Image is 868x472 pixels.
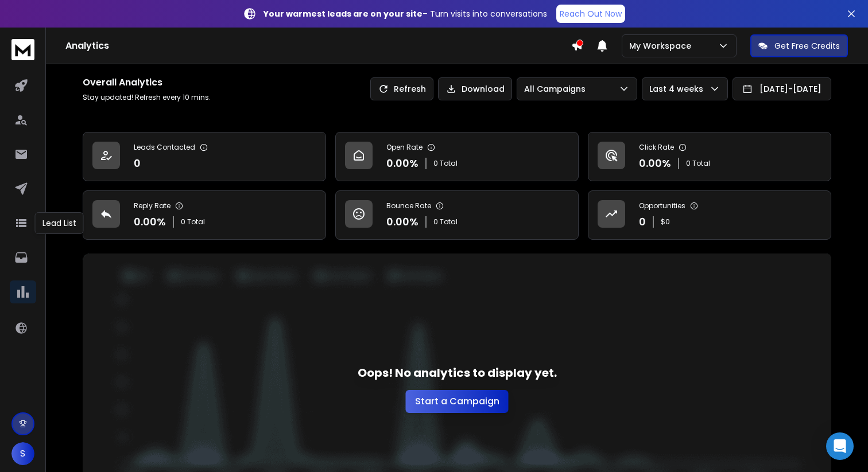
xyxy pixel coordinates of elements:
p: 0 Total [686,159,710,168]
div: Lead List [35,212,84,234]
p: 0 [639,214,646,230]
p: 0 Total [433,159,458,168]
p: Refresh [394,83,426,95]
p: Reply Rate [134,201,170,210]
a: Open Rate0.00%0 Total [335,132,579,181]
p: Bounce Rate [386,201,431,210]
a: Click Rate0.00%0 Total [588,132,831,181]
p: My Workspace [629,40,696,52]
button: [DATE]-[DATE] [733,77,831,100]
button: S [11,442,34,465]
p: 0.00 % [386,214,418,230]
a: Reply Rate0.00%0 Total [83,190,326,240]
p: – Turn visits into conversations [263,8,547,19]
p: All Campaigns [524,83,590,95]
button: Start a Campaign [406,390,509,413]
p: Stay updated! Refresh every 10 mins. [83,93,211,102]
p: Reach Out Now [560,8,622,19]
p: Click Rate [639,143,674,152]
img: logo [11,39,34,60]
p: 0 [134,155,141,171]
h1: Overall Analytics [83,76,211,89]
div: Oops! No analytics to display yet. [358,365,557,413]
a: Bounce Rate0.00%0 Total [335,190,579,240]
p: 0.00 % [134,214,166,230]
p: 0 Total [433,217,458,227]
a: Reach Out Now [556,5,625,23]
p: Get Free Credits [774,40,840,52]
h1: Analytics [65,39,571,53]
p: Open Rate [386,143,423,152]
button: Get Free Credits [750,34,848,57]
p: $ 0 [661,217,670,227]
p: Opportunities [639,201,685,210]
p: Leads Contacted [134,143,195,152]
p: 0.00 % [639,155,671,171]
a: Opportunities0$0 [588,190,831,240]
button: Download [438,77,512,100]
div: Open Intercom Messenger [826,432,854,460]
a: Leads Contacted0 [83,132,326,181]
p: Download [462,83,505,95]
p: 0 Total [181,217,205,227]
p: 0.00 % [386,155,418,171]
strong: Your warmest leads are on your site [263,8,423,19]
p: Last 4 weeks [649,83,708,95]
button: Refresh [370,77,433,100]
